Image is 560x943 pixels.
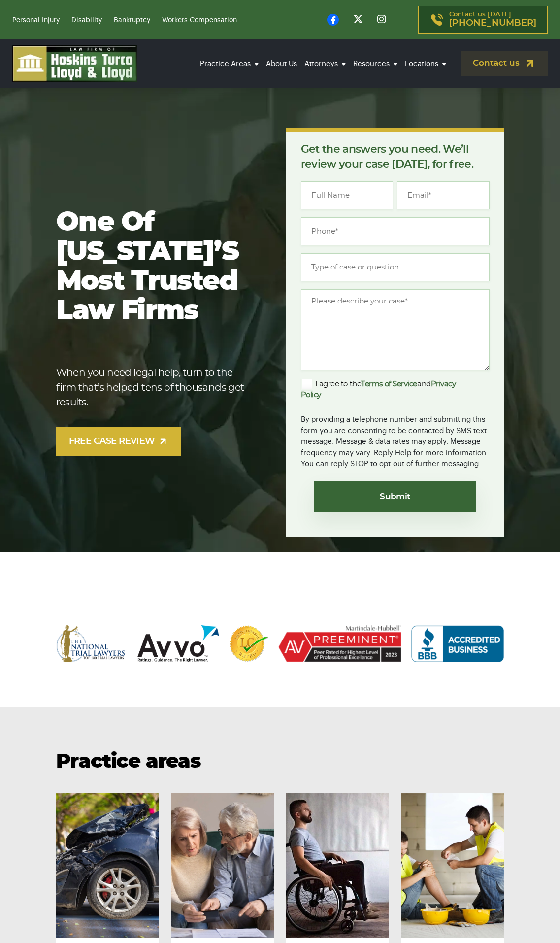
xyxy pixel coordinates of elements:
[56,366,255,410] p: When you need legal help, turn to the firm that’s helped tens of thousands get results.
[461,51,548,76] a: Contact us
[402,50,449,77] a: Locations
[301,217,490,245] input: Phone*
[301,181,394,209] input: Full Name
[162,17,237,24] a: Workers Compensation
[71,17,102,24] a: Disability
[56,625,128,662] img: The National Trial Lawyers Top 100 Trial Lawyers
[56,751,504,773] h2: Practice areas
[301,408,490,470] div: By providing a telephone number and submitting this form you are consenting to be contacted by SM...
[264,50,299,77] a: About Us
[56,208,255,326] h1: One of [US_STATE]’s most trusted law firms
[198,50,261,77] a: Practice Areas
[137,625,219,662] img: AVVO
[449,18,536,28] span: [PHONE_NUMBER]
[12,17,60,24] a: Personal Injury
[56,793,160,938] img: Damaged Car From A Car Accident
[401,793,504,938] img: Injured Construction Worker
[12,45,137,82] img: logo
[301,253,490,281] input: Type of case or question
[301,378,474,400] label: I agree to the and
[361,380,417,388] a: Terms of Service
[418,6,548,34] a: Contact us [DATE][PHONE_NUMBER]
[314,481,476,512] input: Submit
[302,50,348,77] a: Attorneys
[56,427,181,456] a: FREE CASE REVIEW
[158,437,168,446] img: arrow-up-right-light.svg
[301,142,490,171] p: Get the answers you need. We’ll review your case [DATE], for free.
[301,380,456,399] a: Privacy Policy
[114,17,150,24] a: Bankruptcy
[397,181,490,209] input: Email*
[229,625,268,662] img: Lead Counsel Rated
[351,50,400,77] a: Resources
[449,11,536,28] p: Contact us [DATE]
